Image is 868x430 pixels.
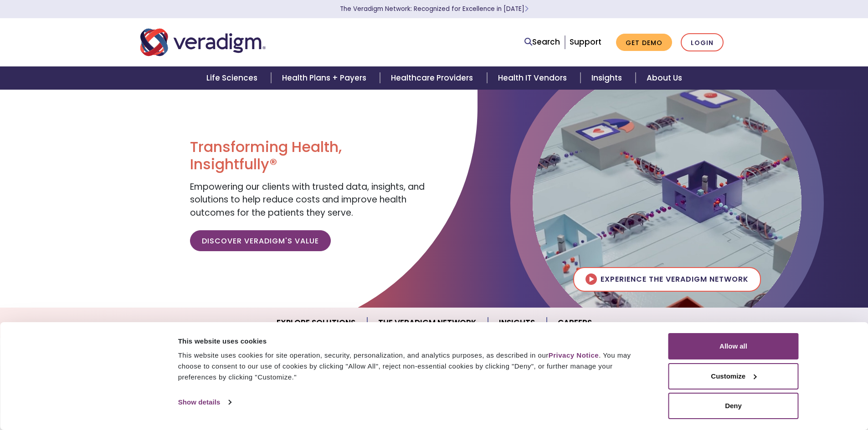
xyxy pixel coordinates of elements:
span: Learn More [524,5,529,13]
a: Privacy Notice [549,351,599,359]
a: Support [570,36,601,47]
a: Healthcare Providers [380,66,487,90]
a: Insights [488,311,547,334]
a: Health Plans + Payers [271,66,380,90]
a: Login [681,33,724,52]
span: Empowering our clients with trusted data, insights, and solutions to help reduce costs and improv... [190,181,425,219]
button: Customize [668,363,799,390]
a: Insights [580,66,636,90]
a: The Veradigm Network [367,311,488,334]
div: This website uses cookies [178,336,648,347]
a: Careers [547,311,603,334]
a: Explore Solutions [266,311,367,334]
a: Show details [178,395,231,409]
a: Search [524,36,560,48]
div: This website uses cookies for site operation, security, personalization, and analytics purposes, ... [178,350,648,383]
a: Get Demo [616,34,672,51]
a: Health IT Vendors [487,66,580,90]
a: The Veradigm Network: Recognized for Excellence in [DATE]Learn More [340,5,529,13]
button: Deny [668,393,799,419]
img: Veradigm logo [140,27,266,57]
button: Allow all [668,333,799,359]
a: About Us [636,66,693,90]
h1: Transforming Health, Insightfully® [190,138,427,173]
a: Life Sciences [195,66,271,90]
a: Discover Veradigm's Value [190,230,331,251]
